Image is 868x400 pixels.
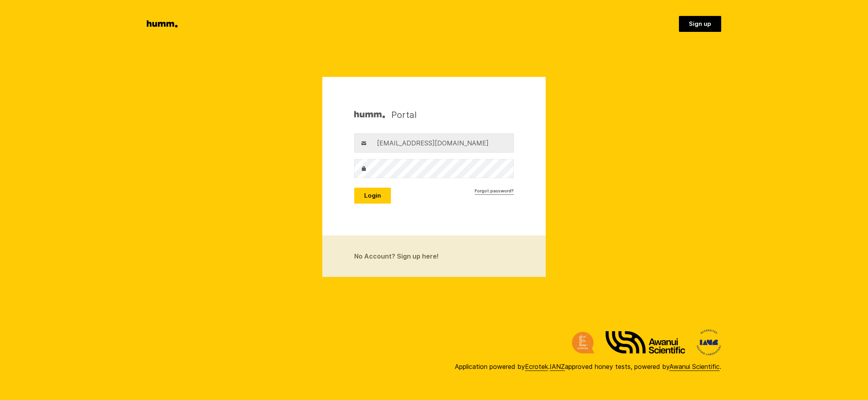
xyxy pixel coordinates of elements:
[525,363,548,371] a: Ecrotek
[354,188,391,204] button: Login
[475,188,514,195] a: Forgot password?
[322,235,546,277] a: No Account? Sign up here!
[696,329,721,355] img: International Accreditation New Zealand
[679,16,721,32] a: Sign up
[354,109,385,121] img: Humm
[354,109,417,121] h1: Portal
[572,332,594,353] img: Ecrotek
[669,363,720,371] a: Awanui Scientific
[455,362,721,371] div: Application powered by . approved honey tests, powered by .
[606,331,685,354] img: Awanui Scientific
[550,363,565,371] a: IANZ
